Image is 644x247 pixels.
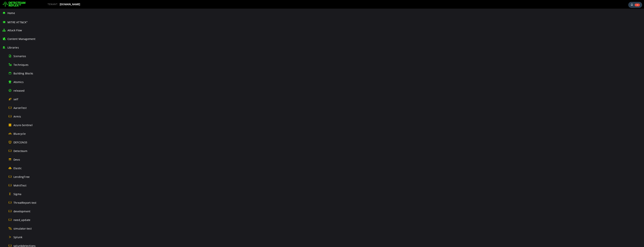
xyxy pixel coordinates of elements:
span: Libraries [7,46,19,49]
span: DEFCON33 [13,141,27,144]
span: Home [7,11,15,15]
span: MohitTest [13,184,26,187]
span: Detecteam [13,149,27,153]
span: [DOMAIN_NAME] [60,3,80,6]
span: Elastic [13,166,22,170]
div: Task Notifications [628,2,642,8]
span: TENANT: [48,3,58,6]
span: Devo [13,158,20,161]
span: Content Management [7,37,36,41]
sup: ® [26,21,28,22]
span: LendingTree [13,175,30,179]
span: Azure-Sentinel [13,123,33,127]
span: Armis [13,115,21,118]
img: Detecteam logo [3,1,25,7]
span: development [13,210,30,213]
span: Splunk [13,235,22,239]
span: self [13,97,18,101]
span: need_update [13,218,30,222]
span: released [13,89,25,92]
span: 9 [635,4,640,6]
span: ThreatReport-test [13,201,36,204]
span: AaronTest [13,106,27,110]
span: Bluecycle [13,132,26,135]
span: MITRE ATT&CK [7,20,28,24]
span: Atomics [13,80,24,84]
span: Scenarios [13,54,26,58]
span: simulator-test [13,227,32,230]
span: Techniques [13,63,28,67]
span: Attack Flow [7,28,22,32]
span: Sigma [13,192,21,196]
span: Building Blocks [13,72,33,75]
